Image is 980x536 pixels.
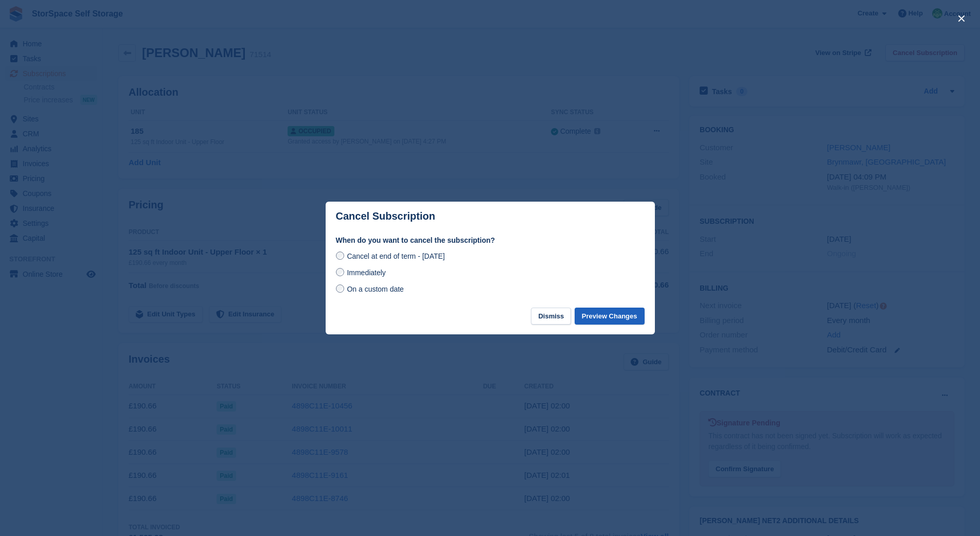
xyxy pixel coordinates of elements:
[347,285,404,293] span: On a custom date
[953,10,970,27] button: close
[347,252,444,260] span: Cancel at end of term - [DATE]
[531,308,571,325] button: Dismiss
[575,308,645,325] button: Preview Changes
[336,284,344,293] input: On a custom date
[336,210,435,222] p: Cancel Subscription
[336,252,344,260] input: Cancel at end of term - [DATE]
[336,268,344,276] input: Immediately
[347,269,385,277] span: Immediately
[336,235,645,246] label: When do you want to cancel the subscription?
